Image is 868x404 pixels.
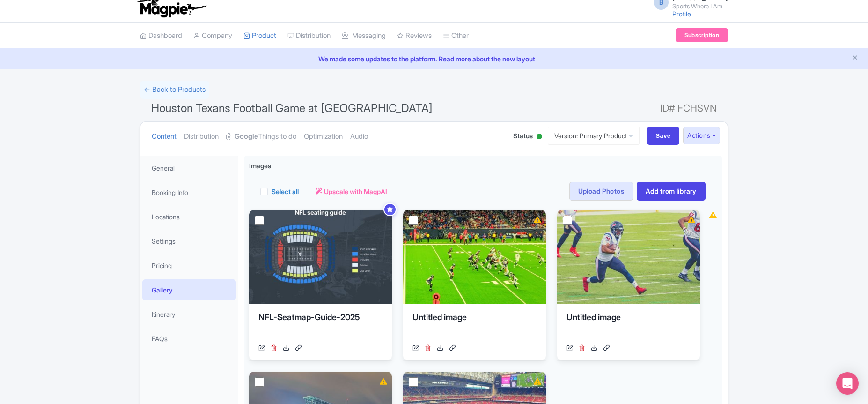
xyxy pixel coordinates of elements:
[569,182,633,201] a: Upload Photos
[412,311,537,339] div: Untitled image
[142,157,236,179] a: General
[142,231,236,252] a: Settings
[142,304,236,325] a: Itinerary
[676,28,728,42] a: Subscription
[140,23,182,49] a: Dashboard
[443,23,469,49] a: Other
[184,122,219,151] a: Distribution
[342,23,386,49] a: Messaging
[140,81,209,99] a: ← Back to Products
[397,23,432,49] a: Reviews
[535,130,544,144] div: Active
[151,101,433,115] span: Houston Texans Football Game at [GEOGRAPHIC_DATA]
[324,187,387,196] span: Upscale with MagpAI
[249,161,271,171] span: Images
[637,182,706,201] a: Add from library
[142,206,236,227] a: Locations
[243,23,276,49] a: Product
[258,311,383,339] div: NFL-Seatmap-Guide-2025
[226,122,296,151] a: GoogleThings to do
[647,127,680,145] input: Save
[142,182,236,203] a: Booking Info
[287,23,331,49] a: Distribution
[852,53,859,64] button: Close announcement
[272,187,299,196] label: Select all
[152,122,177,151] a: Content
[566,311,691,339] div: Untitled image
[304,122,343,151] a: Optimization
[350,122,368,151] a: Audio
[316,187,387,196] a: Upscale with MagpAI
[142,279,236,300] a: Gallery
[193,23,232,49] a: Company
[6,54,862,64] a: We made some updates to the platform. Read more about the new layout
[142,255,236,276] a: Pricing
[142,328,236,349] a: FAQs
[660,99,717,118] span: ID# FCHSVN
[672,3,728,9] small: Sports Where I Am
[513,131,533,141] span: Status
[683,127,720,144] button: Actions
[836,372,859,395] div: Open Intercom Messenger
[548,127,640,145] a: Version: Primary Product
[672,10,691,18] a: Profile
[235,131,258,142] strong: Google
